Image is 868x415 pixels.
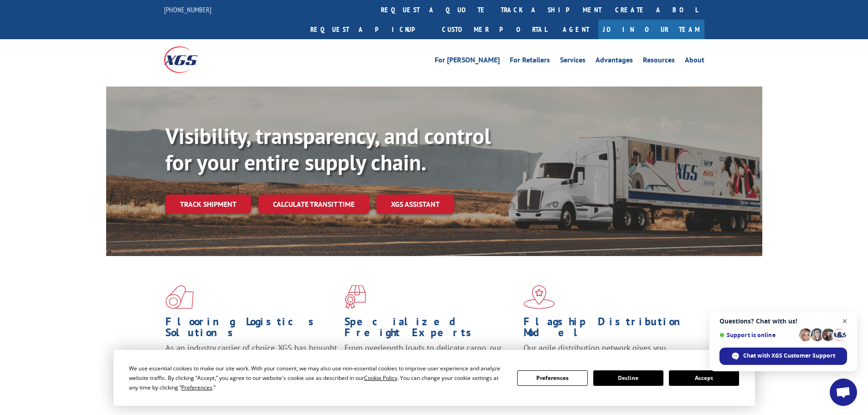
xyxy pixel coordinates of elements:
span: Cookie Policy [364,374,397,382]
a: Advantages [596,56,633,67]
a: Calculate transit time [258,195,369,214]
img: xgs-icon-flagship-distribution-model-red [524,285,555,309]
h1: Flooring Logistics Solutions [165,316,338,343]
a: Join Our Team [598,20,704,39]
span: Questions? Chat with us! [719,318,847,325]
a: Track shipment [165,195,251,214]
a: For Retailers [510,56,550,67]
a: Services [560,56,586,67]
span: As an industry carrier of choice, XGS has brought innovation and dedication to flooring logistics... [165,343,337,375]
h1: Specialized Freight Experts [344,316,517,343]
a: Agent [554,20,598,39]
a: Resources [643,56,675,67]
a: About [685,56,704,67]
span: Close chat [839,316,851,327]
span: Chat with XGS Customer Support [743,352,835,360]
div: Chat with XGS Customer Support [719,348,847,365]
img: xgs-icon-total-supply-chain-intelligence-red [165,285,194,309]
button: Decline [593,370,663,386]
a: Request a pickup [303,20,435,39]
a: Customer Portal [435,20,554,39]
a: For [PERSON_NAME] [435,56,500,67]
h1: Flagship Distribution Model [524,316,696,343]
b: Visibility, transparency, and control for your entire supply chain. [165,122,491,176]
span: Preferences [181,384,212,391]
a: [PHONE_NUMBER] [164,5,211,14]
p: From overlength loads to delicate cargo, our experienced staff knows the best way to move your fr... [344,343,517,383]
div: Cookie Consent Prompt [113,350,755,406]
img: xgs-icon-focused-on-flooring-red [344,285,366,309]
button: Preferences [517,370,587,386]
div: We use essential cookies to make our site work. With your consent, we may also use non-essential ... [129,364,506,392]
span: Our agile distribution network gives you nationwide inventory management on demand. [524,343,691,364]
div: Open chat [830,379,857,406]
span: Support is online [719,332,796,338]
button: Accept [669,370,739,386]
a: XGS ASSISTANT [376,195,454,214]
